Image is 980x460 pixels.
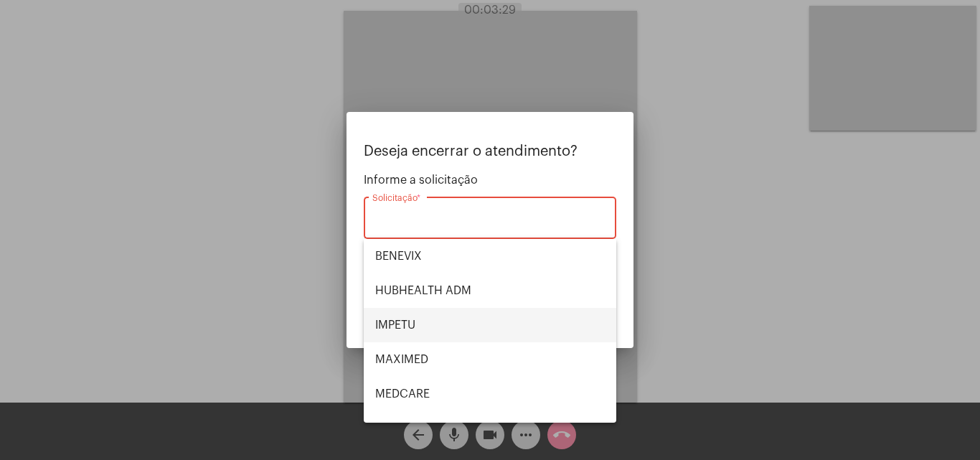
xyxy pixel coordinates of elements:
[375,239,605,273] span: BENEVIX
[375,308,605,342] span: IMPETU
[375,377,605,411] span: MEDCARE
[364,144,616,159] p: Deseja encerrar o atendimento?
[375,411,605,446] span: POSITIVA
[375,342,605,377] span: MAXIMED
[375,273,605,308] span: HUBHEALTH ADM
[372,215,608,227] input: Buscar solicitação
[364,174,616,187] span: Informe a solicitação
